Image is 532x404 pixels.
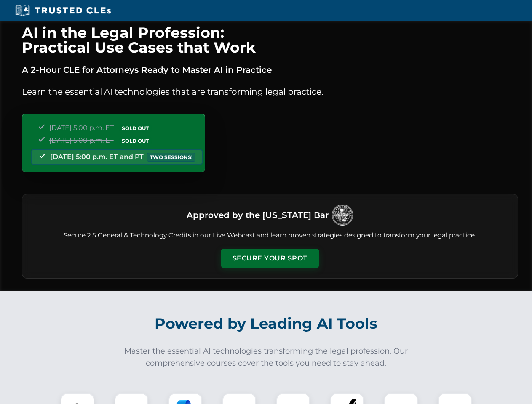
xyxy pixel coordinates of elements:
p: A 2-Hour CLE for Attorneys Ready to Master AI in Practice [22,63,518,77]
h3: Approved by the [US_STATE] Bar [187,207,329,223]
span: SOLD OUT [119,124,152,133]
p: Learn the essential AI technologies that are transforming legal practice. [22,85,518,98]
button: Secure Your Spot [221,249,319,268]
span: [DATE] 5:00 p.m. ET [49,124,114,132]
h1: AI in the Legal Profession: Practical Use Cases that Work [22,25,518,55]
h2: Powered by Leading AI Tools [33,309,500,338]
img: Trusted CLEs [13,4,113,17]
span: SOLD OUT [119,136,152,145]
p: Secure 2.5 General & Technology Credits in our Live Webcast and learn proven strategies designed ... [32,231,508,240]
span: [DATE] 5:00 p.m. ET [49,136,114,144]
p: Master the essential AI technologies transforming the legal profession. Our comprehensive courses... [119,345,414,369]
img: Logo [332,205,353,226]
